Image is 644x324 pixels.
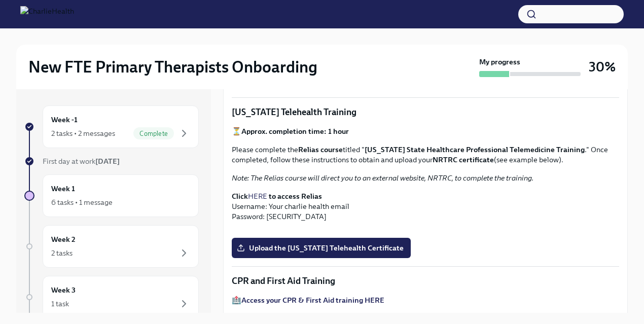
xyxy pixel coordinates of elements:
[248,192,267,201] a: HERE
[51,197,113,207] div: 6 tasks • 1 message
[269,192,322,201] strong: to access Relias
[51,183,75,194] h6: Week 1
[133,130,174,137] span: Complete
[589,58,616,76] h3: 30%
[232,191,619,222] p: Username: Your charlie health email Password: [SECURITY_DATA]
[51,284,76,296] h6: Week 3
[232,275,619,287] p: CPR and First Aid Training
[28,57,317,77] h2: New FTE Primary Therapists Onboarding
[51,299,69,309] div: 1 task
[433,155,494,164] strong: NRTRC certificate
[479,57,520,67] strong: My progress
[232,192,248,201] strong: Click
[298,145,343,154] strong: Relias course
[95,157,120,166] strong: [DATE]
[24,276,199,318] a: Week 31 task
[43,157,120,166] span: First day at work
[232,173,533,183] em: Note: The Relias course will direct you to an external website, NRTRC, to complete the training.
[232,295,619,305] p: 🏥
[239,243,404,253] span: Upload the [US_STATE] Telehealth Certificate
[51,248,73,258] div: 2 tasks
[20,6,74,22] img: CharlieHealth
[24,156,199,166] a: First day at work[DATE]
[241,127,349,136] strong: Approx. completion time: 1 hour
[51,128,115,138] div: 2 tasks • 2 messages
[365,145,585,154] strong: [US_STATE] State Healthcare Professional Telemedicine Training
[232,145,619,165] p: Please complete the titled " ." Once completed, follow these instructions to obtain and upload yo...
[241,296,384,305] a: Access your CPR & First Aid training HERE
[51,114,78,125] h6: Week -1
[24,225,199,268] a: Week 22 tasks
[24,174,199,217] a: Week 16 tasks • 1 message
[232,238,411,258] label: Upload the [US_STATE] Telehealth Certificate
[51,234,76,245] h6: Week 2
[24,105,199,148] a: Week -12 tasks • 2 messagesComplete
[232,106,619,118] p: [US_STATE] Telehealth Training
[232,126,619,136] p: ⏳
